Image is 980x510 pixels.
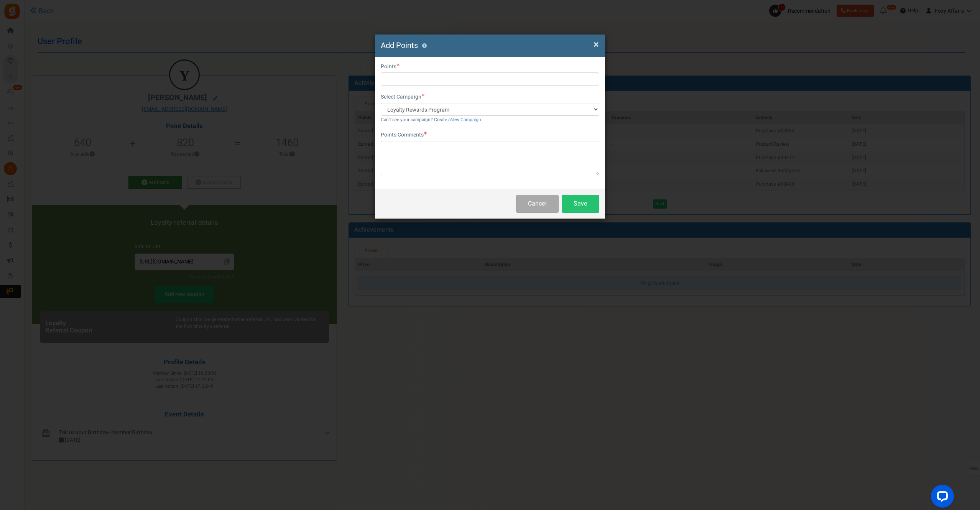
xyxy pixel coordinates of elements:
[381,93,424,101] label: Select Campaign
[381,63,400,71] label: Points
[381,117,481,123] small: Can't see your campaign? Create a
[516,195,559,213] button: Cancel
[381,40,418,51] span: Add Points
[562,195,599,213] button: Save
[381,131,427,139] label: Points Comments
[451,117,481,123] a: New Campaign
[594,37,599,52] span: ×
[422,43,427,48] button: ?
